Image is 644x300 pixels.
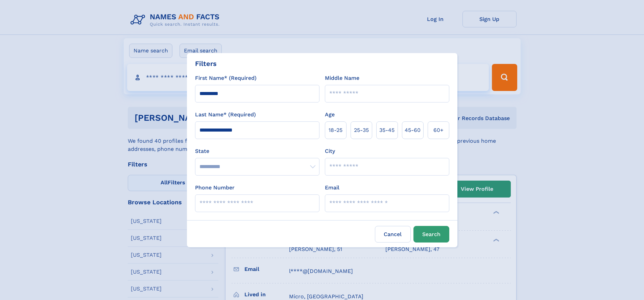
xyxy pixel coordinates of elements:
label: State [195,147,319,155]
label: Age [325,111,335,119]
label: Middle Name [325,74,359,82]
label: Cancel [375,226,411,243]
div: Filters [195,59,217,69]
button: Search [413,226,449,243]
label: First Name* (Required) [195,74,257,82]
span: 45‑60 [405,126,421,134]
span: 35‑45 [379,126,395,134]
label: City [325,147,335,155]
label: Email [325,184,339,192]
label: Phone Number [195,184,235,192]
span: 25‑35 [354,126,369,134]
span: 60+ [433,126,444,134]
span: 18‑25 [329,126,342,134]
label: Last Name* (Required) [195,111,256,119]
